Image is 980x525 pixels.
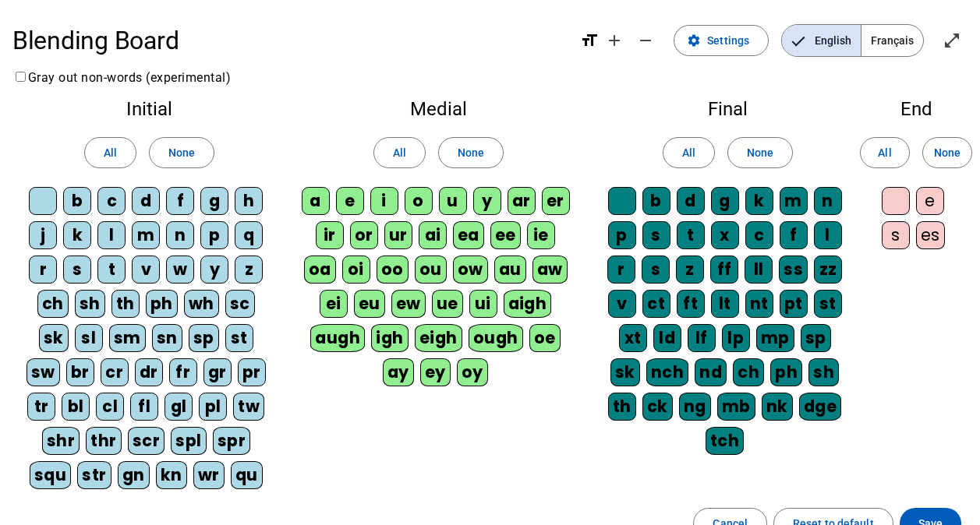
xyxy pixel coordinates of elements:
div: cl [96,393,124,421]
button: All [663,137,715,168]
div: p [608,221,636,249]
div: c [97,187,126,215]
div: ph [146,290,178,318]
div: s [642,255,670,284]
button: None [438,137,504,168]
div: v [132,255,160,284]
div: u [439,187,467,215]
div: ue [432,290,463,318]
div: ur [384,221,412,249]
div: str [77,461,111,489]
div: r [607,255,635,284]
div: gn [118,461,150,489]
span: All [104,143,117,162]
div: t [677,221,705,249]
button: None [727,137,793,168]
div: r [29,255,57,284]
div: p [200,221,228,249]
div: q [235,221,263,249]
div: s [63,255,91,284]
div: e [916,187,944,215]
div: gl [165,393,193,421]
div: j [29,221,57,249]
div: pt [780,290,808,318]
button: All [84,137,136,168]
div: ei [320,290,348,318]
div: ey [420,358,451,386]
div: a [302,187,330,215]
div: n [814,187,842,215]
div: ay [383,358,414,386]
div: sn [152,324,182,352]
div: l [97,221,126,249]
div: n [166,221,194,249]
div: d [677,187,705,215]
mat-icon: open_in_full [943,31,961,50]
span: None [458,143,484,162]
span: Français [861,25,923,56]
div: y [473,187,501,215]
mat-icon: remove [636,31,655,50]
div: eigh [415,324,462,352]
div: k [745,187,773,215]
div: c [745,221,773,249]
div: m [132,221,160,249]
div: spl [171,427,207,455]
div: nt [745,290,773,318]
div: sk [610,358,640,386]
div: bl [62,393,90,421]
div: st [814,290,842,318]
div: sp [801,324,831,352]
div: dr [135,358,163,386]
div: nch [646,358,689,386]
div: fl [130,393,158,421]
div: igh [371,324,409,352]
div: zz [814,255,842,284]
div: sc [225,290,255,318]
div: mb [717,393,755,421]
span: None [747,143,773,162]
div: tw [233,393,264,421]
div: ar [508,187,536,215]
div: x [711,221,739,249]
div: ou [415,255,447,284]
div: t [97,255,126,284]
div: th [608,393,636,421]
h2: Initial [25,100,274,118]
div: wr [193,461,225,489]
div: augh [310,324,365,352]
span: None [168,143,195,162]
div: lf [688,324,716,352]
div: sw [27,358,60,386]
div: oy [457,358,488,386]
div: thr [86,427,122,455]
h2: End [877,100,955,118]
mat-icon: settings [687,33,701,48]
div: ct [642,290,670,318]
div: ng [679,393,711,421]
div: d [132,187,160,215]
div: spr [213,427,251,455]
button: All [373,137,426,168]
div: z [676,255,704,284]
div: o [405,187,433,215]
div: oa [304,255,336,284]
div: ee [490,221,521,249]
div: sk [39,324,69,352]
div: ir [316,221,344,249]
span: All [878,143,891,162]
button: None [922,137,972,168]
div: ow [453,255,488,284]
div: tr [27,393,55,421]
div: f [166,187,194,215]
div: s [882,221,910,249]
div: ph [770,358,802,386]
div: ch [37,290,69,318]
div: m [780,187,808,215]
div: au [494,255,526,284]
div: ea [453,221,484,249]
div: ew [391,290,426,318]
div: aigh [504,290,552,318]
div: ui [469,290,497,318]
div: or [350,221,378,249]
